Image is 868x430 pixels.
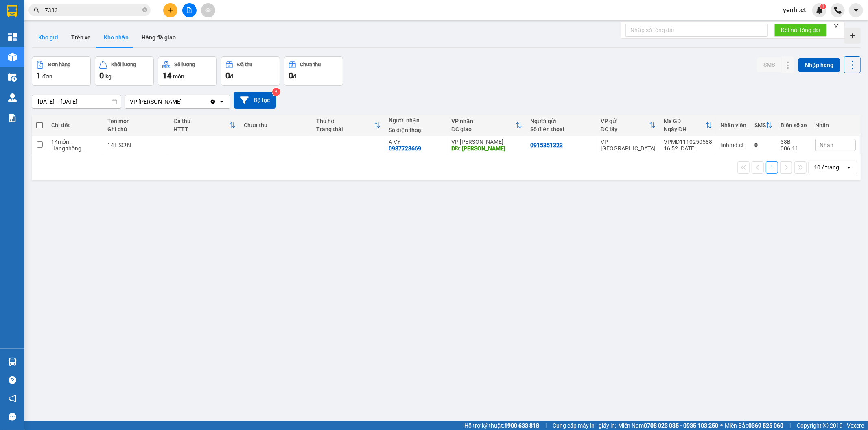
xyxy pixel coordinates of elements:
[8,93,17,102] img: warehouse-icon
[597,115,660,136] th: Toggle SortBy
[210,98,216,105] svg: Clear value
[111,62,136,67] div: Khối lượng
[174,62,195,67] div: Số lượng
[822,4,824,9] span: 1
[221,56,280,86] button: Đã thu0đ
[664,118,706,124] div: Mã GD
[34,7,39,13] span: search
[237,62,252,67] div: Đã thu
[8,73,17,82] img: warehouse-icon
[51,122,99,128] div: Chi tiết
[664,145,712,152] div: 16:52 [DATE]
[95,56,154,86] button: Khối lượng0kg
[163,3,177,17] button: plus
[823,423,829,428] span: copyright
[601,139,656,152] div: VP [GEOGRAPHIC_DATA]
[32,56,91,86] button: Đơn hàng1đơn
[135,28,182,47] button: Hàng đã giao
[8,53,17,61] img: warehouse-icon
[834,7,842,14] img: phone-icon
[789,421,791,430] span: |
[42,73,52,80] span: đơn
[389,145,421,152] div: 0987728669
[105,73,112,80] span: kg
[8,114,17,122] img: solution-icon
[451,145,522,152] div: DĐ: HỒNG LĨNH
[757,57,781,72] button: SMS
[530,142,563,148] div: 0915351323
[225,71,230,80] span: 0
[644,422,718,429] strong: 0708 023 035 - 0935 103 250
[7,5,17,17] img: logo-vxr
[754,142,772,148] div: 0
[451,118,516,124] div: VP nhận
[766,161,778,174] button: 1
[107,126,165,132] div: Ghi chú
[183,98,184,106] input: Selected VP Hồng Lĩnh.
[846,164,852,171] svg: open
[833,24,839,29] span: close
[81,145,86,152] span: ...
[312,115,385,136] th: Toggle SortBy
[815,122,856,128] div: Nhãn
[272,88,280,96] sup: 3
[244,122,308,128] div: Chưa thu
[389,139,443,145] div: A VỸ
[820,142,833,148] span: Nhãn
[51,145,99,152] div: Hàng thông thường
[781,139,807,152] div: 38B-006.11
[849,3,863,17] button: caret-down
[389,127,443,133] div: Số điện thoại
[293,73,296,80] span: đ
[844,28,861,44] div: Tạo kho hàng mới
[97,28,135,47] button: Kho nhận
[601,126,649,132] div: ĐC lấy
[186,7,192,13] span: file-add
[8,33,17,41] img: dashboard-icon
[168,7,173,13] span: plus
[545,421,547,430] span: |
[316,126,374,132] div: Trạng thái
[660,115,716,136] th: Toggle SortBy
[300,62,321,67] div: Chưa thu
[205,7,211,13] span: aim
[8,358,17,366] img: warehouse-icon
[725,421,783,430] span: Miền Bắc
[776,5,812,15] span: yenhl.ct
[816,7,823,14] img: icon-new-feature
[820,4,826,9] sup: 1
[451,139,522,145] div: VP [PERSON_NAME]
[316,118,374,124] div: Thu hộ
[162,71,171,80] span: 14
[447,115,526,136] th: Toggle SortBy
[781,26,820,35] span: Kết nối tổng đài
[504,422,539,429] strong: 1900 633 818
[754,122,766,128] div: SMS
[9,376,16,384] span: question-circle
[230,73,233,80] span: đ
[158,56,217,86] button: Số lượng14món
[664,126,706,132] div: Ngày ĐH
[169,115,240,136] th: Toggle SortBy
[9,395,16,402] span: notification
[99,71,104,80] span: 0
[750,115,776,136] th: Toggle SortBy
[234,92,276,109] button: Bộ lọc
[853,7,860,14] span: caret-down
[173,73,184,80] span: món
[107,118,165,124] div: Tên món
[219,98,225,105] svg: open
[32,28,65,47] button: Kho gửi
[32,95,121,108] input: Select a date range.
[814,163,839,172] div: 10 / trang
[173,118,229,124] div: Đã thu
[142,7,147,14] span: close-circle
[774,24,827,37] button: Kết nối tổng đài
[720,424,723,427] span: ⚪️
[748,422,783,429] strong: 0369 525 060
[130,98,182,106] div: VP [PERSON_NAME]
[9,413,16,421] span: message
[798,58,840,72] button: Nhập hàng
[451,126,516,132] div: ĐC giao
[182,3,197,17] button: file-add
